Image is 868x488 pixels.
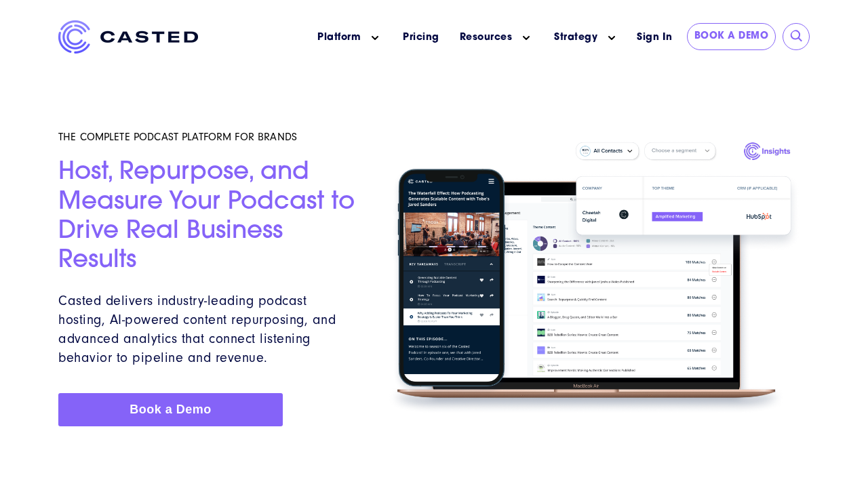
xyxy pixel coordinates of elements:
span: Casted delivers industry-leading podcast hosting, AI-powered content repurposing, and advanced an... [58,293,336,365]
span: Book a Demo [130,403,212,416]
a: Book a Demo [687,23,776,50]
a: Strategy [554,30,597,45]
img: Casted_Logo_Horizontal_FullColor_PUR_BLUE [58,20,198,54]
img: Homepage Hero [378,136,810,422]
a: Pricing [403,30,439,45]
nav: Main menu [218,20,629,55]
a: Sign In [629,23,680,52]
h2: Host, Repurpose, and Measure Your Podcast to Drive Real Business Results [58,159,362,276]
a: Platform [317,30,361,45]
input: Submit [790,30,804,43]
h5: THE COMPLETE PODCAST PLATFORM FOR BRANDS [58,130,362,144]
a: Book a Demo [58,393,283,426]
a: Resources [460,30,513,45]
